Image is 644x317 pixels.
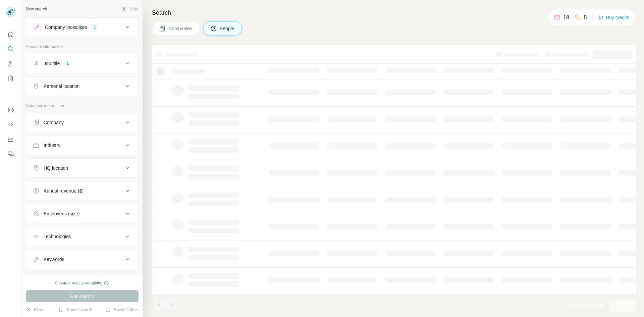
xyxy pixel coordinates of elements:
button: Save search [58,306,92,313]
div: Company [44,119,64,126]
span: Companies [168,25,193,32]
div: 1 [64,60,71,66]
button: Annual revenue ($) [26,183,138,199]
p: Company information [26,103,139,109]
button: Industry [26,137,138,153]
div: Annual revenue ($) [44,188,84,194]
p: 19 [563,13,569,21]
button: Enrich CSV [5,58,16,70]
button: Use Surfe API [5,118,16,130]
div: 1 [91,24,99,30]
button: Quick start [5,28,16,40]
button: Company [26,114,138,130]
button: Dashboard [5,133,16,145]
div: Industry [44,142,60,149]
button: Job title1 [26,55,138,71]
button: Use Surfe on LinkedIn [5,104,16,116]
button: Share filters [105,306,139,313]
button: Technologies [26,228,138,245]
div: HQ location [44,165,68,171]
div: Personal location [44,83,79,90]
div: Keywords [44,256,64,263]
p: 5 [584,13,587,21]
p: Personal information [26,44,139,50]
button: Personal location [26,78,138,94]
button: Feedback [5,148,16,160]
div: New search [26,6,47,12]
div: Job title [44,60,60,67]
h4: Search [152,8,636,17]
button: HQ location [26,160,138,176]
div: Technologies [44,233,71,240]
button: Keywords [26,251,138,267]
button: Employees (size) [26,206,138,222]
div: Company lookalikes [45,24,87,31]
button: My lists [5,72,16,85]
button: Clear [26,306,45,313]
div: 0 search results remaining [55,280,109,286]
div: Employees (size) [44,210,79,217]
button: Search [5,43,16,55]
span: People [220,25,235,32]
button: Buy credits [598,13,629,22]
button: Company lookalikes1 [26,19,138,35]
button: Hide [117,4,143,14]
